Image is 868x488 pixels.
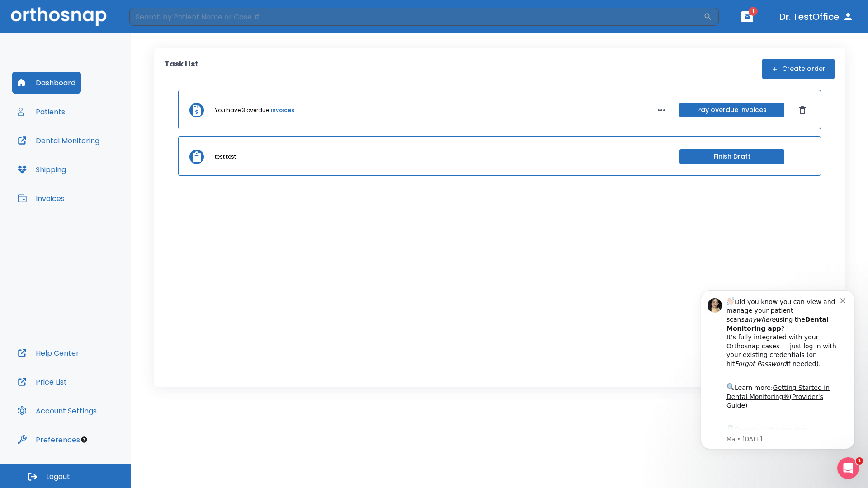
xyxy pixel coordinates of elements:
[165,59,198,79] p: Task List
[215,153,236,161] p: test test
[749,7,758,16] span: 1
[271,106,294,114] a: invoices
[679,103,784,117] button: Pay overdue invoices
[153,19,160,27] button: Dismiss notification
[39,147,153,193] div: Download the app: | ​ Let us know if you need help getting started!
[12,342,85,364] button: Help Center
[80,436,88,444] div: Tooltip anchor
[39,159,153,167] p: Message from Ma, sent 2w ago
[215,106,269,114] p: You have 3 overdue
[776,9,857,25] button: Dr. TestOffice
[795,103,810,117] button: Dismiss
[762,59,835,79] button: Create order
[12,400,102,422] button: Account Settings
[39,150,120,166] a: App Store
[837,457,859,479] iframe: Intercom live chat
[856,457,863,465] span: 1
[12,130,105,151] button: Dental Monitoring
[11,7,107,26] img: Orthosnap
[12,371,72,393] button: Price List
[129,8,703,26] input: Search by Patient Name or Case #
[12,159,71,180] button: Shipping
[12,188,70,209] button: Invoices
[12,429,85,450] button: Preferences
[12,72,81,94] button: Dashboard
[679,149,784,164] button: Finish Draft
[46,472,70,482] span: Logout
[687,277,868,464] iframe: Intercom notifications message
[12,101,71,122] button: Patients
